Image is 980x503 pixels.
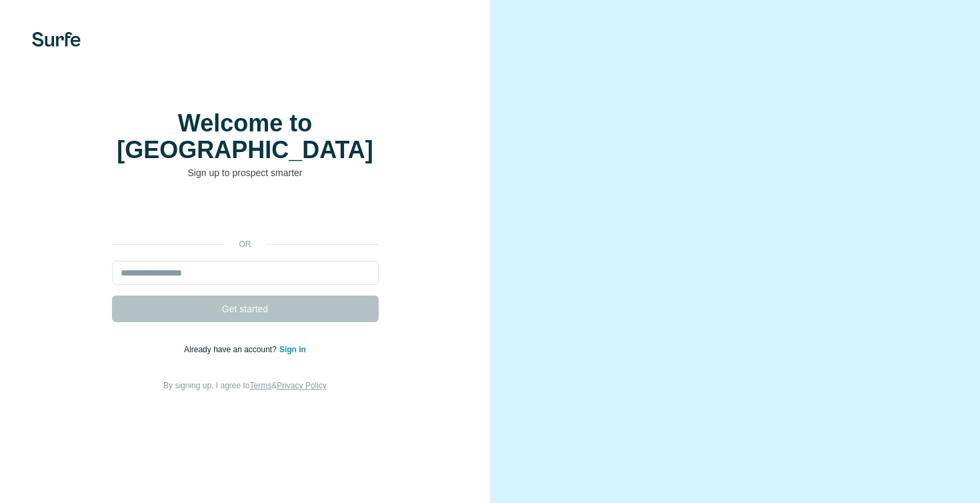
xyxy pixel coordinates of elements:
p: Sign up to prospect smarter [112,166,379,179]
iframe: Tlačítko Přihlášení přes Google [105,199,385,229]
a: Privacy Policy [277,381,327,390]
a: Sign in [279,345,306,354]
img: Surfe's logo [32,32,81,47]
p: or [224,238,267,250]
a: Terms [250,381,272,390]
h1: Welcome to [GEOGRAPHIC_DATA] [112,110,379,163]
span: By signing up, I agree to & [163,381,327,390]
span: Already have an account? [184,345,279,354]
